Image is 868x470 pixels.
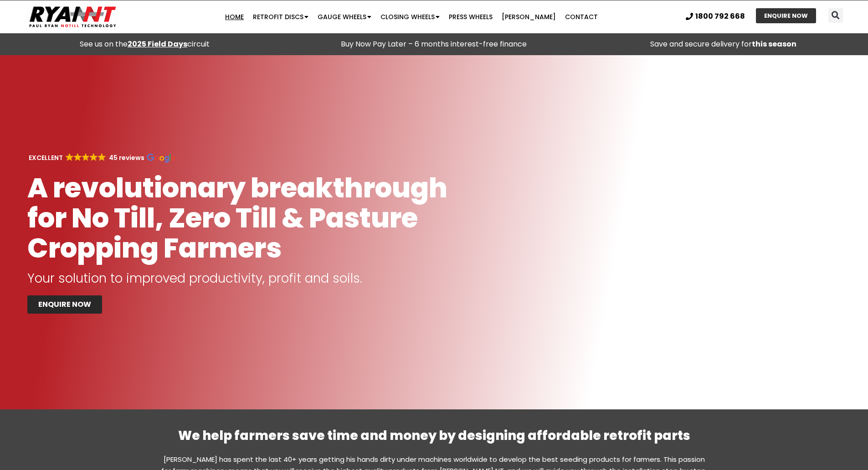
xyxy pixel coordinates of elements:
a: Press Wheels [444,8,497,26]
strong: EXCELLENT [29,153,63,162]
a: Contact [560,8,602,26]
a: [PERSON_NAME] [497,8,560,26]
p: Buy Now Pay Later – 6 months interest-free finance [294,38,574,51]
h1: A revolutionary breakthrough for No Till, Zero Till & Pasture Cropping Farmers [27,173,475,263]
span: ENQUIRE NOW [38,301,91,308]
img: Google [82,153,90,161]
span: 1800 792 668 [695,13,745,20]
img: Google [98,153,106,161]
p: Save and secure delivery for [583,38,863,51]
span: ENQUIRE NOW [764,13,808,19]
img: Google [66,153,73,161]
a: Retrofit Discs [248,8,313,26]
h2: We help farmers save time and money by designing affordable retrofit parts [161,428,708,444]
a: Home [221,8,248,26]
img: Google [147,154,175,163]
a: 2025 Field Days [128,39,187,49]
a: Gauge Wheels [313,8,376,26]
a: ENQUIRE NOW [756,8,816,23]
strong: this season [752,39,796,49]
img: Google [90,153,98,161]
a: Closing Wheels [376,8,444,26]
span: Your solution to improved productivity, profit and soils. [27,269,362,287]
a: EXCELLENT GoogleGoogleGoogleGoogleGoogle 45 reviews Google [27,153,175,162]
a: ENQUIRE NOW [27,295,102,314]
nav: Menu [168,8,654,26]
div: Search [828,8,843,23]
strong: 45 reviews [109,153,144,162]
a: 1800 792 668 [686,13,745,20]
div: See us on the circuit [5,38,285,51]
img: Ryan NT logo [27,3,118,31]
img: Google [74,153,82,161]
